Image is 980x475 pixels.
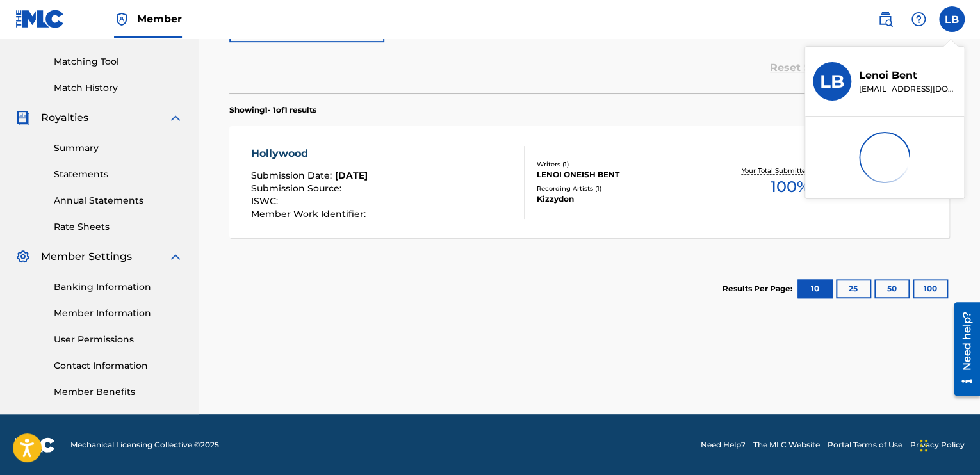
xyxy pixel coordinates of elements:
[54,141,183,155] a: Summary
[797,279,833,298] button: 10
[54,333,183,346] a: User Permissions
[251,195,281,207] span: ISWC :
[15,10,65,28] img: MLC Logo
[828,439,902,451] a: Portal Terms of Use
[54,280,183,294] a: Banking Information
[537,159,696,169] div: Writers ( 1 )
[878,12,893,27] img: search
[137,12,182,26] span: Member
[168,249,183,264] img: expand
[54,55,183,68] a: Matching Tool
[723,283,796,294] p: Results Per Page:
[70,439,219,451] span: Mechanical Licensing Collective © 2025
[54,168,183,181] a: Statements
[537,193,696,205] div: Kizzydon
[742,166,838,175] p: Your Total Submitted Shares:
[872,6,898,32] a: Public Search
[939,6,965,32] div: User Menu
[54,81,183,95] a: Match History
[836,279,871,298] button: 25
[15,249,31,264] img: Member Settings
[54,194,183,207] a: Annual Statements
[15,110,31,125] img: Royalties
[913,279,948,298] button: 100
[114,12,129,27] img: Top Rightsholder
[859,68,956,83] p: Lenoi Bent
[537,169,696,181] div: LENOI ONEISH BENT
[54,359,183,373] a: Contact Information
[168,110,183,125] img: expand
[911,12,926,27] img: help
[701,439,746,451] a: Need Help?
[54,385,183,399] a: Member Benefits
[251,208,369,220] span: Member Work Identifier :
[229,126,949,238] a: HollywoodSubmission Date:[DATE]Submission Source:ISWC:Member Work Identifier:Writers (1)LENOI ONE...
[944,297,980,400] iframe: Resource Center
[859,83,956,95] p: lenoibentleyuk@icloud.com
[874,279,910,298] button: 50
[906,6,931,32] div: Help
[820,70,844,93] h3: LB
[54,220,183,234] a: Rate Sheets
[251,182,345,194] span: Submission Source :
[848,121,920,193] img: preloader
[41,110,88,125] span: Royalties
[771,175,810,198] span: 100 %
[920,426,927,465] div: Drag
[910,439,965,451] a: Privacy Policy
[753,439,820,451] a: The MLC Website
[41,249,132,264] span: Member Settings
[15,437,55,453] img: logo
[251,146,369,161] div: Hollywood
[537,184,696,193] div: Recording Artists ( 1 )
[229,104,316,116] p: Showing 1 - 1 of 1 results
[251,170,335,181] span: Submission Date :
[54,307,183,320] a: Member Information
[916,414,980,475] iframe: Chat Widget
[335,170,368,181] span: [DATE]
